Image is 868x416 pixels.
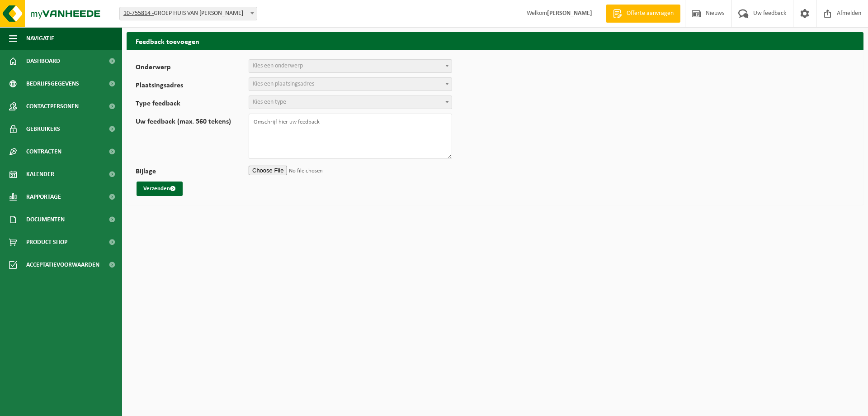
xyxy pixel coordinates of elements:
[137,182,183,196] button: Verzenden
[127,32,863,50] h2: Feedback toevoegen
[119,7,257,20] span: 10-755814 - GROEP HUIS VAN WONTERGHEM
[136,64,249,73] label: Onderwerp
[26,140,61,163] span: Contracten
[26,231,67,253] span: Product Shop
[624,9,676,18] span: Offerte aanvragen
[136,82,249,91] label: Plaatsingsadres
[136,168,249,177] label: Bijlage
[26,208,65,231] span: Documenten
[26,163,54,186] span: Kalender
[547,10,592,17] strong: [PERSON_NAME]
[606,5,680,23] a: Offerte aanvragen
[123,10,154,17] tcxspan: Call 10-755814 - via 3CX
[253,99,286,105] span: Kies een type
[253,81,314,87] span: Kies een plaatsingsadres
[136,100,249,109] label: Type feedback
[136,118,249,159] label: Uw feedback (max. 560 tekens)
[26,27,54,50] span: Navigatie
[26,50,60,72] span: Dashboard
[26,72,79,95] span: Bedrijfsgegevens
[26,95,79,118] span: Contactpersonen
[26,118,60,140] span: Gebruikers
[26,186,61,208] span: Rapportage
[253,62,303,69] span: Kies een onderwerp
[26,253,99,276] span: Acceptatievoorwaarden
[120,7,257,20] span: 10-755814 - GROEP HUIS VAN WONTERGHEM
